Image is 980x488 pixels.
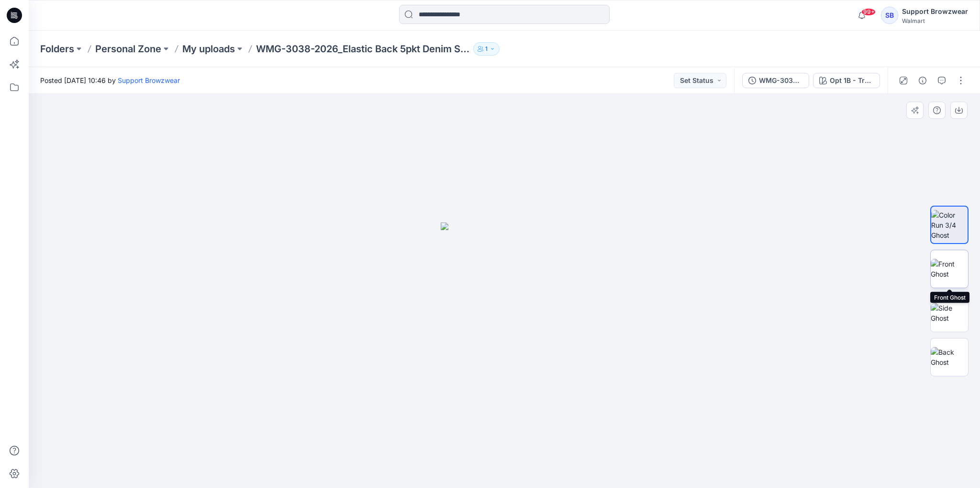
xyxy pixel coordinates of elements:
[902,6,968,17] div: Support Browzwear
[742,73,809,88] button: WMG-3038-2026_Elastic Back 5pkt Denim Shorts 3 Inseam_single colorway
[759,75,803,86] div: WMG-3038-2026_Elastic Back 5pkt Denim Shorts 3 Inseam_single colorway
[881,7,898,24] div: SB
[915,73,930,88] button: Details
[861,8,876,16] span: 99+
[485,44,488,54] p: 1
[40,75,180,85] span: Posted [DATE] 10:46 by
[902,17,968,24] div: Walmart
[813,73,880,88] button: Opt 1B - True Medium Wash 2
[931,303,968,323] img: Side Ghost
[40,42,74,56] a: Folders
[931,347,968,367] img: Back Ghost
[118,76,180,84] a: Support Browzwear
[182,42,235,56] a: My uploads
[473,42,500,56] button: 1
[95,42,161,56] a: Personal Zone
[256,42,469,56] p: WMG-3038-2026_Elastic Back 5pkt Denim Shorts 3 Inseam_single colorway
[931,210,968,240] img: Color Run 3/4 Ghost
[931,259,968,279] img: Front Ghost
[830,75,874,86] div: Opt 1B - True Medium Wash 2
[441,222,568,488] img: eyJhbGciOiJIUzI1NiIsImtpZCI6IjAiLCJzbHQiOiJzZXMiLCJ0eXAiOiJKV1QifQ.eyJkYXRhIjp7InR5cGUiOiJzdG9yYW...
